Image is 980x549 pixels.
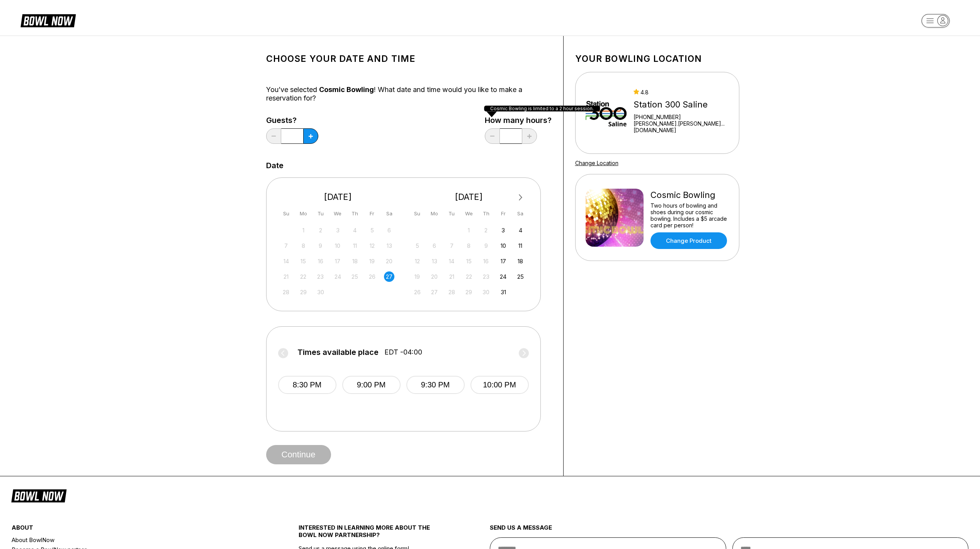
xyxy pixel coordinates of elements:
div: Not available Sunday, September 21st, 2025 [281,271,291,282]
div: Not available Sunday, October 5th, 2025 [412,240,423,251]
div: Not available Monday, September 29th, 2025 [298,287,309,297]
div: Not available Sunday, October 19th, 2025 [412,271,423,282]
button: 9:30 PM [406,376,465,394]
a: [PERSON_NAME].[PERSON_NAME]...[DOMAIN_NAME] [634,120,729,133]
div: Not available Tuesday, September 23rd, 2025 [315,271,326,282]
a: Change Product [651,232,727,249]
div: Su [412,208,423,219]
div: INTERESTED IN LEARNING MORE ABOUT THE BOWL NOW PARTNERSHIP? [299,524,442,545]
div: Fr [367,208,377,219]
div: Cosmic Bowling [651,190,729,200]
span: Times available place [297,348,379,356]
div: Not available Friday, September 12th, 2025 [367,240,377,251]
div: Not available Tuesday, October 21st, 2025 [447,271,457,282]
img: Station 300 Saline [586,84,627,142]
button: 9:00 PM [342,376,401,394]
div: We [464,208,474,219]
div: Choose Saturday, October 11th, 2025 [515,240,526,251]
div: Not available Wednesday, October 15th, 2025 [464,256,474,266]
div: month 2025-10 [411,224,527,297]
div: Choose Friday, October 31st, 2025 [498,287,508,297]
div: Fr [498,208,508,219]
label: Date [266,161,284,170]
div: Choose Saturday, September 27th, 2025 [384,271,394,282]
a: About BowlNow [12,535,251,545]
div: Not available Tuesday, September 30th, 2025 [315,287,326,297]
button: Next Month [515,191,527,204]
div: Tu [315,208,326,219]
div: Not available Thursday, October 30th, 2025 [481,287,491,297]
div: about [12,524,251,535]
div: Not available Wednesday, October 22nd, 2025 [464,271,474,282]
div: Choose Friday, October 10th, 2025 [498,240,508,251]
div: Not available Thursday, October 2nd, 2025 [481,225,491,235]
label: Guests? [266,116,318,124]
label: How many hours? [485,116,552,124]
div: Station 300 Saline [634,99,729,110]
div: Choose Friday, October 17th, 2025 [498,256,508,266]
div: Not available Thursday, October 9th, 2025 [481,240,491,251]
div: Sa [515,208,526,219]
div: Not available Tuesday, October 28th, 2025 [447,287,457,297]
div: Not available Wednesday, October 8th, 2025 [464,240,474,251]
div: Th [481,208,491,219]
div: Sa [384,208,394,219]
h1: Your bowling location [575,53,739,64]
div: You’ve selected ! What date and time would you like to make a reservation for? [266,85,552,102]
div: Not available Friday, September 5th, 2025 [367,225,377,235]
div: Not available Sunday, September 7th, 2025 [281,240,291,251]
div: Choose Saturday, October 25th, 2025 [515,271,526,282]
div: Not available Monday, September 15th, 2025 [298,256,309,266]
div: Not available Saturday, September 6th, 2025 [384,225,394,235]
div: Not available Thursday, September 25th, 2025 [350,271,360,282]
div: Not available Sunday, September 28th, 2025 [281,287,291,297]
div: Not available Friday, September 26th, 2025 [367,271,377,282]
div: Not available Tuesday, September 9th, 2025 [315,240,326,251]
div: Two hours of bowling and shoes during our cosmic bowling. Includes a $5 arcade card per person! [651,202,729,228]
div: Not available Tuesday, October 7th, 2025 [447,240,457,251]
div: Not available Thursday, October 16th, 2025 [481,256,491,266]
div: Mo [429,208,440,219]
div: Not available Wednesday, September 24th, 2025 [333,271,343,282]
div: Tu [447,208,457,219]
div: Not available Wednesday, September 10th, 2025 [333,240,343,251]
div: Not available Saturday, September 20th, 2025 [384,256,394,266]
div: Not available Thursday, September 11th, 2025 [350,240,360,251]
span: EDT -04:00 [384,348,422,356]
div: Choose Saturday, October 4th, 2025 [515,225,526,235]
div: [DATE] [409,192,529,202]
div: Not available Tuesday, September 2nd, 2025 [315,225,326,235]
div: [PHONE_NUMBER] [634,114,729,120]
div: Th [350,208,360,219]
div: Not available Monday, October 20th, 2025 [429,271,440,282]
div: Choose Saturday, October 18th, 2025 [515,256,526,266]
div: Not available Wednesday, October 1st, 2025 [464,225,474,235]
div: Not available Monday, September 1st, 2025 [298,225,309,235]
div: Not available Thursday, October 23rd, 2025 [481,271,491,282]
div: Choose Friday, October 24th, 2025 [498,271,508,282]
div: Su [281,208,291,219]
div: 4.8 [634,89,729,95]
div: [DATE] [278,192,398,202]
div: Choose Friday, October 3rd, 2025 [498,225,508,235]
div: Not available Sunday, September 14th, 2025 [281,256,291,266]
button: 10:00 PM [470,376,529,394]
div: Not available Monday, September 22nd, 2025 [298,271,309,282]
div: Not available Sunday, October 12th, 2025 [412,256,423,266]
div: We [333,208,343,219]
div: Not available Saturday, September 13th, 2025 [384,240,394,251]
div: Not available Friday, September 19th, 2025 [367,256,377,266]
div: Not available Tuesday, September 16th, 2025 [315,256,326,266]
div: Not available Sunday, October 26th, 2025 [412,287,423,297]
div: Mo [298,208,309,219]
div: month 2025-09 [280,224,396,297]
h1: Choose your Date and time [266,53,552,64]
div: Not available Wednesday, October 29th, 2025 [464,287,474,297]
div: Not available Monday, September 8th, 2025 [298,240,309,251]
img: Cosmic Bowling [586,189,644,247]
div: Not available Monday, October 13th, 2025 [429,256,440,266]
button: 8:30 PM [278,376,336,394]
div: Not available Monday, October 27th, 2025 [429,287,440,297]
div: Not available Tuesday, October 14th, 2025 [447,256,457,266]
a: Change Location [575,160,618,166]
